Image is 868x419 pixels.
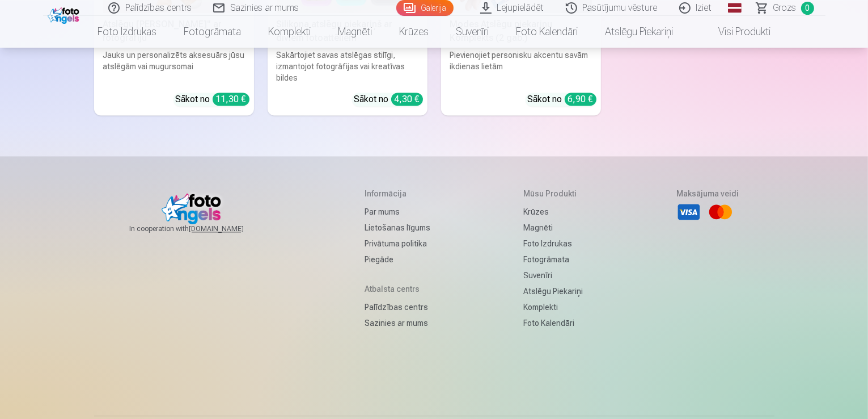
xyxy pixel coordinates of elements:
div: 11,30 € [213,93,249,106]
img: /fa1 [48,5,82,24]
div: 6,90 € [565,93,596,106]
div: Sākot no [176,93,249,106]
a: Komplekti [523,299,583,315]
a: [DOMAIN_NAME] [189,224,271,233]
a: Lietošanas līgums [365,220,430,236]
span: In cooperation with [129,224,271,233]
a: Foto izdrukas [84,16,170,48]
a: Privātuma politika [365,236,430,252]
a: Atslēgu piekariņi [591,16,687,48]
div: Jauks un personalizēts aksesuārs jūsu atslēgām vai mugursomai [99,49,249,83]
a: Suvenīri [442,16,502,48]
a: Sazinies ar mums [365,315,430,331]
a: Foto izdrukas [523,236,583,252]
a: Visi produkti [687,16,784,48]
a: Par mums [365,204,430,220]
h5: Mūsu produkti [523,188,583,199]
h5: Informācija [365,188,430,199]
div: Sākot no [354,93,423,106]
h5: Maksājuma veidi [676,188,739,199]
div: 4,30 € [391,93,423,106]
a: Magnēti [324,16,386,48]
div: Sākot no [528,93,596,106]
a: Foto kalendāri [502,16,591,48]
li: Visa [676,199,701,224]
a: Piegāde [365,252,430,267]
a: Suvenīri [523,267,583,283]
a: Komplekti [255,16,324,48]
a: Fotogrāmata [170,16,255,48]
a: Atslēgu piekariņi [523,283,583,299]
span: 0 [801,2,814,15]
a: Krūzes [386,16,442,48]
div: Pievienojiet personisku akcentu savām ikdienas lietām [446,49,596,83]
a: Foto kalendāri [523,315,583,331]
a: Krūzes [523,204,583,220]
a: Fotogrāmata [523,252,583,267]
li: Mastercard [708,199,733,224]
div: Sakārtojiet savas atslēgas stilīgi, izmantojot fotogrāfijas vai kreatīvas bildes [272,49,423,83]
a: Magnēti [523,220,583,236]
a: Palīdzības centrs [365,299,430,315]
span: Grozs [773,1,797,15]
h5: Atbalsta centrs [365,283,430,295]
